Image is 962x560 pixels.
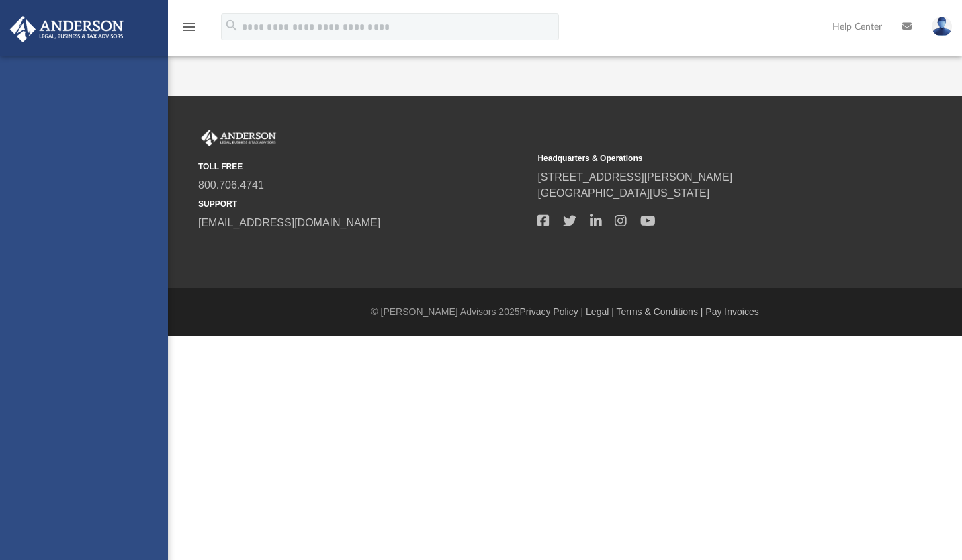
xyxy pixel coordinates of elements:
[932,17,952,36] img: User Pic
[520,306,584,317] a: Privacy Policy |
[224,18,239,33] i: search
[537,187,709,199] a: [GEOGRAPHIC_DATA][US_STATE]
[198,217,380,228] a: [EMAIL_ADDRESS][DOMAIN_NAME]
[537,152,867,165] small: Headquarters & Operations
[705,306,758,317] a: Pay Invoices
[586,306,614,317] a: Legal |
[198,160,528,173] small: TOLL FREE
[198,198,528,210] small: SUPPORT
[617,306,703,317] a: Terms & Conditions |
[6,16,128,42] img: Anderson Advisors Platinum Portal
[198,179,264,191] a: 800.706.4741
[181,26,198,35] a: menu
[537,171,732,183] a: [STREET_ADDRESS][PERSON_NAME]
[168,305,962,319] div: © [PERSON_NAME] Advisors 2025
[181,19,198,35] i: menu
[198,130,279,147] img: Anderson Advisors Platinum Portal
